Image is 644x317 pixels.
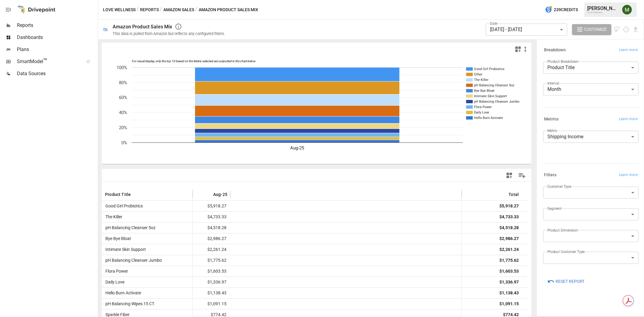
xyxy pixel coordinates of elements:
[499,255,519,266] div: $1,775.62
[622,5,632,14] img: Meredith Lacasse
[499,212,519,222] div: $4,733.33
[102,55,527,164] svg: A chart.
[119,80,127,85] text: 80%
[490,21,498,26] label: Date
[544,47,566,53] h6: Breakdown
[103,203,143,208] span: Good Girl Probiotics
[196,288,227,298] span: $1,138.43
[119,95,127,100] text: 60%
[547,184,572,189] label: Customer Type
[43,57,47,65] span: ™
[499,266,519,277] div: $1,603.53
[119,125,127,130] text: 20%
[103,258,162,263] span: pH Balancing Cleanser Jumbo
[196,299,227,309] span: $1,091.15
[103,290,141,295] span: Hello Burn Activate
[474,83,514,87] text: pH Balancing Cleanser 5oz
[113,24,172,30] div: Amazon Product Sales Mix
[113,31,225,36] div: This data is pulled from Amazon but reflects any configured filters.
[196,244,227,255] span: $2,261.24
[213,191,227,197] span: Aug-25
[474,116,503,120] text: Hello Burn Activate
[474,100,519,104] text: pH Balancing Cleanser Jumbo
[556,278,585,285] span: Reset Report
[474,94,507,98] text: Intimate Skin Support
[196,233,227,244] span: $2,986.27
[103,280,124,284] span: Daily Love
[474,89,495,93] text: Bye Bye Bloat
[204,190,213,199] button: Sort
[486,24,567,36] div: [DATE] - [DATE]
[196,223,227,233] span: $4,518.28
[196,266,227,277] span: $1,603.53
[499,201,519,211] div: $5,918.27
[614,24,621,35] button: View documentation
[474,67,505,71] text: Good Girl Probiotics
[474,78,489,82] text: The Killer
[547,59,579,64] label: Product Breakdown
[547,249,585,254] label: Product Customer Type
[103,247,146,252] span: Intimate Skin Support
[196,201,227,211] span: $5,918.27
[290,145,304,151] text: Aug-25
[584,26,607,33] span: Customize
[17,70,97,77] span: Data Sources
[17,46,97,53] span: Plans
[121,140,127,146] text: 0%
[103,269,128,274] span: Flora Power
[17,58,80,65] span: SmartModel
[196,255,227,266] span: $1,775.62
[499,233,519,244] div: $2,986.27
[515,169,529,182] button: Manage Columns
[544,116,559,123] h6: Metrics
[474,72,482,76] text: Other
[474,105,492,109] text: Flora Power
[103,27,108,32] div: 🛍
[499,277,519,287] div: $1,336.97
[543,4,580,15] button: 239Credits
[547,206,562,211] label: Segment
[619,172,638,178] span: Learn more
[103,225,155,230] span: pH Balancing Cleanser 5oz
[163,6,194,14] button: Amazon Sales
[103,214,122,219] span: The Killer
[103,312,130,317] span: Sparkle Fiber
[103,236,131,241] span: Bye Bye Bloat
[499,288,519,298] div: $1,138.43
[105,191,131,197] span: Product Title
[544,172,557,178] h6: Filters
[587,5,619,11] div: [PERSON_NAME]
[196,212,227,222] span: $4,733.33
[17,22,97,29] span: Reports
[543,62,639,74] div: Product Title
[103,301,154,306] span: pH Balancing Wipes 15 CT
[547,228,578,233] label: Product Dimension
[623,26,630,33] button: Schedule report
[132,60,256,63] text: For visual display, only the top 10 based on the Metric selected are outputted in the chart below.
[499,223,519,233] div: $4,518.28
[619,47,638,53] span: Learn more
[619,116,638,122] span: Learn more
[131,190,140,199] button: Sort
[474,110,489,114] text: Daily Love
[543,276,589,287] button: Reset Report
[17,34,97,41] span: Dashboards
[509,192,519,197] div: Total
[140,6,159,14] button: Reports
[119,110,127,115] text: 40%
[543,83,639,95] div: Month
[160,6,162,14] div: /
[554,6,578,14] span: 239 Credits
[196,277,227,287] span: $1,336.97
[137,6,139,14] div: /
[547,128,557,133] label: Metric
[117,65,127,70] text: 100%
[499,244,519,255] div: $2,261.24
[547,81,559,86] label: Interval
[103,6,136,14] button: Love Wellness
[632,26,639,33] button: Download report
[195,6,197,14] div: /
[543,131,639,143] div: Shipping Income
